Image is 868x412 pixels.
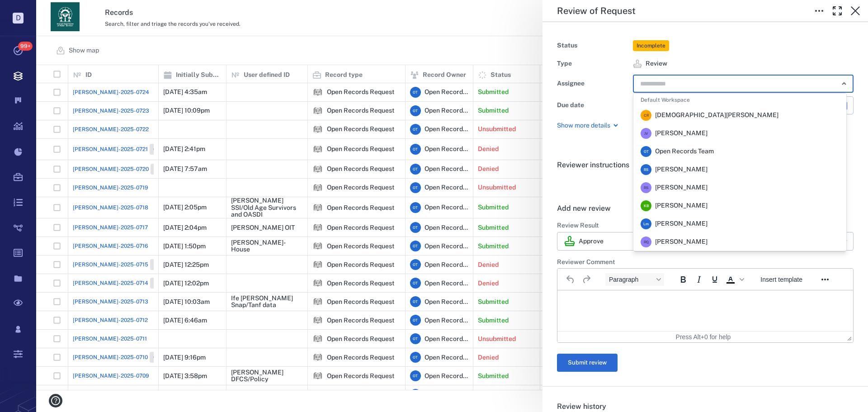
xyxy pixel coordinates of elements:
[557,77,629,90] div: Assignee
[641,182,651,193] div: R S
[7,7,288,15] body: Rich Text Area. Press ALT-0 for help.
[13,13,24,24] p: D
[641,237,651,247] div: R Q
[810,2,828,20] button: Toggle to Edit Boxes
[557,99,629,112] div: Due date
[691,273,707,286] button: Italic
[760,276,802,283] span: Insert template
[757,273,806,286] button: Insert template
[557,290,853,331] iframe: Rich Text Area
[655,201,708,210] span: [PERSON_NAME]
[20,6,39,14] span: Help
[641,164,651,175] div: R S
[641,146,651,157] div: O T
[828,2,846,20] button: Toggle Fullscreen
[557,258,854,267] h6: Reviewer Comment
[557,354,618,372] button: Submit review
[641,200,651,211] div: K B
[557,179,559,187] span: .
[707,273,722,286] button: Underline
[655,237,708,246] span: [PERSON_NAME]
[641,218,651,229] div: L m
[579,237,604,246] p: Approve
[557,221,854,230] h6: Review Result
[641,110,651,121] div: C R
[656,333,751,341] div: Press Alt+0 for help
[641,128,651,139] div: J V
[633,93,846,106] li: Default Workspace
[655,183,708,192] span: [PERSON_NAME]
[846,2,864,20] button: Close
[557,203,854,214] h6: Add new review
[723,273,745,286] div: Text color Black
[838,77,850,90] button: Close
[655,165,708,174] span: [PERSON_NAME]
[609,276,653,283] span: Paragraph
[557,39,629,52] div: Status
[655,129,708,138] span: [PERSON_NAME]
[605,273,664,286] button: Block Paragraph
[557,57,629,70] div: Type
[563,273,578,286] button: Undo
[675,273,691,286] button: Bold
[557,121,610,130] p: Show more details
[847,333,852,341] div: Press the Up and Down arrow keys to resize the editor.
[18,42,33,51] span: 99+
[579,273,594,286] button: Redo
[655,147,714,156] span: Open Records Team
[655,111,778,120] span: [DEMOGRAPHIC_DATA][PERSON_NAME]
[655,219,708,228] span: [PERSON_NAME]
[557,160,854,170] h6: Reviewer instructions
[646,59,667,68] span: Review
[635,42,667,50] span: Incomplete
[557,5,636,17] h5: Review of Request
[557,401,854,412] h6: Review history
[817,273,833,286] button: Reveal or hide additional toolbar items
